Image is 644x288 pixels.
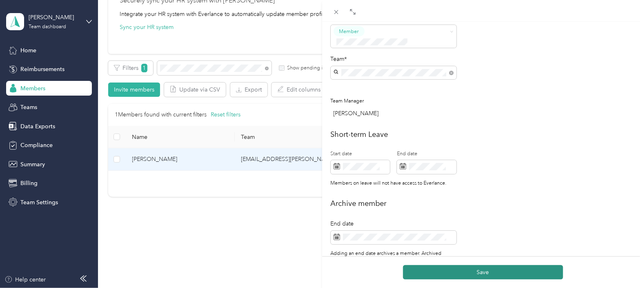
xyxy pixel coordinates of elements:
h2: Short-term Leave [331,129,636,140]
span: Team Manager [331,98,364,104]
div: Team* [331,55,457,63]
button: Save [403,265,563,279]
span: Member [339,28,359,35]
label: Start date [331,150,390,158]
h2: Archive member [331,198,636,209]
div: Adding an end date archives a member. Archived members will lose access to Everlance 30 days afte... [331,250,457,281]
div: Members on leave will not have access to Everlance. [331,180,468,187]
div: [PERSON_NAME] [334,109,457,118]
iframe: Everlance-gr Chat Button Frame [598,242,644,288]
div: End date [331,219,457,228]
button: Member [334,26,365,36]
label: End date [397,150,456,158]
